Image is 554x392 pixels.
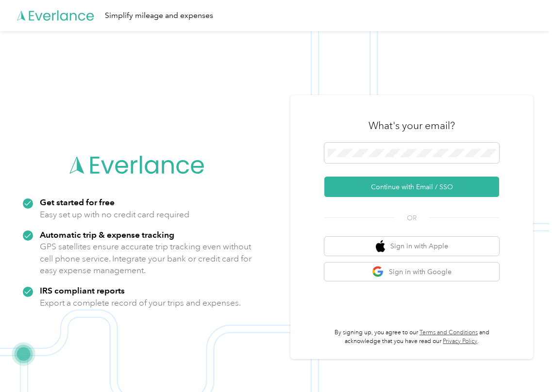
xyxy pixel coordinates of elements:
img: apple logo [376,240,386,252]
strong: IRS compliant reports [40,285,125,295]
div: Simplify mileage and expenses [105,10,213,22]
h3: What's your email? [369,119,455,132]
p: GPS satellites ensure accurate trip tracking even without cell phone service. Integrate your bank... [40,241,252,277]
button: google logoSign in with Google [324,262,499,281]
p: Easy set up with no credit card required [40,209,189,221]
a: Privacy Policy [443,338,477,345]
button: Continue with Email / SSO [324,177,499,197]
p: Export a complete record of your trips and expenses. [40,297,241,309]
span: OR [395,213,429,223]
a: Terms and Conditions [420,329,478,336]
iframe: Everlance-gr Chat Button Frame [500,338,554,392]
button: apple logoSign in with Apple [324,237,499,256]
p: By signing up, you agree to our and acknowledge that you have read our . [324,328,499,345]
strong: Get started for free [40,197,115,207]
strong: Automatic trip & expense tracking [40,229,174,240]
img: google logo [372,266,384,278]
